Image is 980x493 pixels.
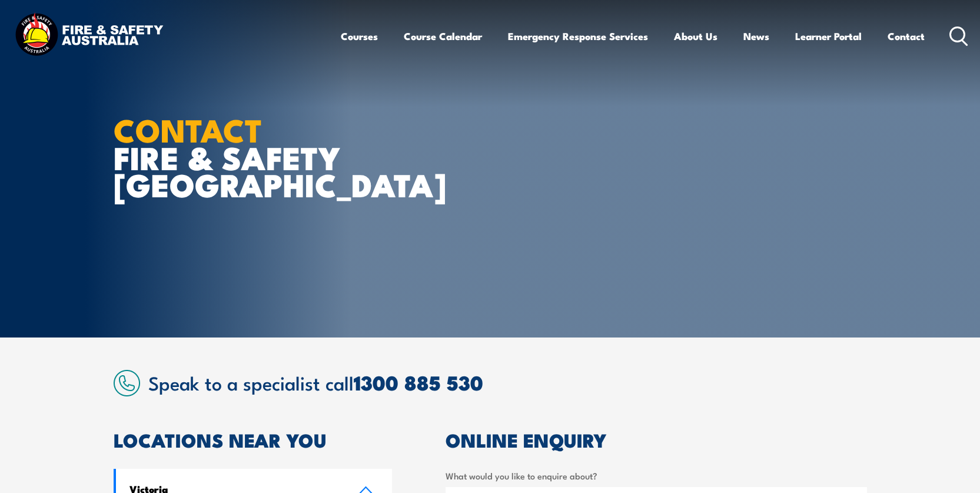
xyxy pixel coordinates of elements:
h1: FIRE & SAFETY [GEOGRAPHIC_DATA] [114,115,404,198]
a: Courses [341,21,378,52]
h2: Speak to a specialist call [148,372,867,393]
a: News [743,21,769,52]
a: Learner Portal [795,21,862,52]
a: 1300 885 530 [354,366,483,398]
a: Course Calendar [404,21,482,52]
a: Contact [888,21,925,52]
strong: CONTACT [114,104,263,153]
label: What would you like to enquire about? [446,469,867,482]
a: About Us [674,21,717,52]
h2: LOCATIONS NEAR YOU [114,431,393,448]
h2: ONLINE ENQUIRY [446,431,867,448]
a: Emergency Response Services [508,21,648,52]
